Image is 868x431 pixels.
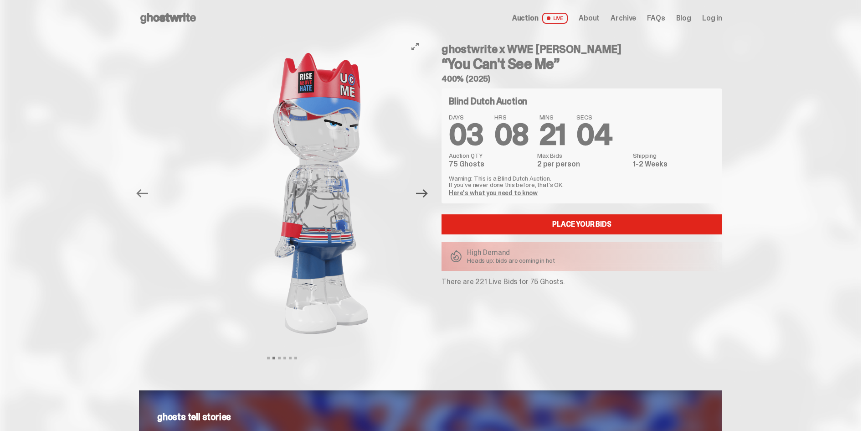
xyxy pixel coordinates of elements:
[676,15,691,22] a: Blog
[278,357,281,359] button: View slide 3
[449,175,715,188] p: Warning: This is a Blind Dutch Auction. If you’ve never done this before, that’s OK.
[467,257,555,264] p: Heads up: bids are coming in hot
[442,214,722,234] a: Place your Bids
[576,116,612,154] span: 04
[272,357,275,359] button: View slide 2
[449,116,483,154] span: 03
[512,15,539,22] span: Auction
[442,57,722,71] h3: “You Can't See Me”
[157,412,704,421] p: ghosts tell stories
[195,36,446,350] img: John_Cena_Hero_3.png
[537,161,627,168] dd: 2 per person
[539,114,566,120] span: MINS
[512,13,568,24] a: Auction LIVE
[412,183,432,203] button: Next
[633,161,715,168] dd: 1-2 Weeks
[449,189,538,197] a: Here's what you need to know
[576,114,612,120] span: SECS
[442,278,722,286] p: There are 221 Live Bids for 75 Ghosts.
[702,15,722,22] a: Log in
[467,249,555,256] p: High Demand
[449,97,527,106] h4: Blind Dutch Auction
[289,357,292,359] button: View slide 5
[449,114,483,120] span: DAYS
[611,15,636,22] a: Archive
[410,41,421,52] button: View full-screen
[449,152,532,159] dt: Auction QTY
[267,357,270,359] button: View slide 1
[283,357,286,359] button: View slide 4
[494,116,529,154] span: 08
[539,116,566,154] span: 21
[132,183,152,203] button: Previous
[579,15,600,22] a: About
[442,44,722,55] h4: ghostwrite x WWE [PERSON_NAME]
[647,15,665,22] a: FAQs
[442,75,722,83] h5: 400% (2025)
[449,161,532,168] dd: 75 Ghosts
[537,152,627,159] dt: Max Bids
[494,114,529,120] span: HRS
[633,152,715,159] dt: Shipping
[542,13,568,24] span: LIVE
[294,357,297,359] button: View slide 6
